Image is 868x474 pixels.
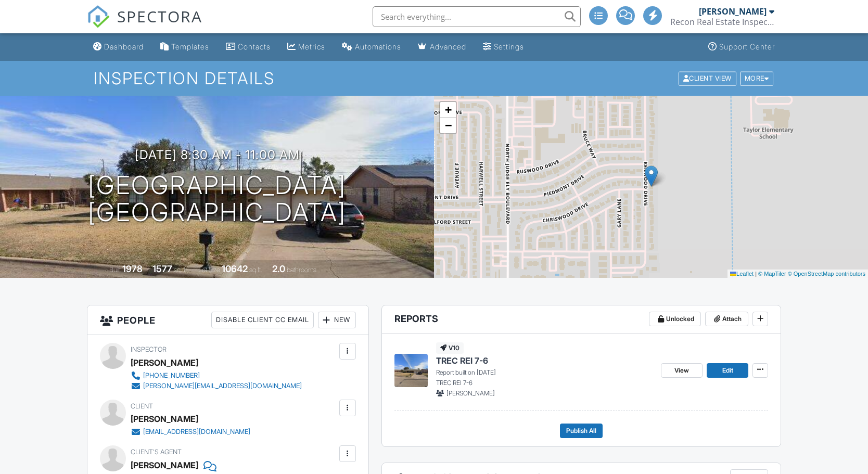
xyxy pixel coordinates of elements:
[222,263,248,274] div: 10642
[131,448,182,456] span: Client's Agent
[283,37,329,57] a: Metrics
[211,312,314,328] div: Disable Client CC Email
[479,37,528,57] a: Settings
[104,42,144,51] div: Dashboard
[131,355,198,370] div: [PERSON_NAME]
[109,266,121,274] span: Built
[131,370,302,381] a: [PHONE_NUMBER]
[122,263,143,274] div: 1978
[338,37,405,57] a: Automations (Basic)
[430,42,466,51] div: Advanced
[440,118,456,133] a: Zoom out
[222,37,275,57] a: Contacts
[719,42,775,51] div: Support Center
[494,42,524,51] div: Settings
[171,42,209,51] div: Templates
[198,266,220,274] span: Lot Size
[143,428,250,436] div: [EMAIL_ADDRESS][DOMAIN_NAME]
[131,411,198,427] div: [PERSON_NAME]
[758,271,786,277] a: © MapTiler
[730,271,754,277] a: Leaflet
[670,17,774,27] div: Recon Real Estate Inspection
[318,312,356,328] div: New
[287,266,316,274] span: bathrooms
[704,37,779,57] a: Support Center
[249,266,262,274] span: sq.ft.
[131,427,250,437] a: [EMAIL_ADDRESS][DOMAIN_NAME]
[135,148,300,162] h3: [DATE] 8:30 am - 11:00 am
[740,71,774,85] div: More
[699,6,767,17] div: [PERSON_NAME]
[94,69,775,87] h1: Inspection Details
[373,6,581,27] input: Search everything...
[152,263,172,274] div: 1577
[445,119,452,132] span: −
[445,103,452,116] span: +
[440,102,456,118] a: Zoom in
[131,345,167,353] span: Inspector
[272,263,285,274] div: 2.0
[679,71,736,85] div: Client View
[87,305,368,335] h3: People
[131,457,198,473] a: [PERSON_NAME]
[355,42,401,51] div: Automations
[298,42,325,51] div: Metrics
[131,402,153,410] span: Client
[174,266,188,274] span: sq. ft.
[131,381,302,391] a: [PERSON_NAME][EMAIL_ADDRESS][DOMAIN_NAME]
[143,382,302,390] div: [PERSON_NAME][EMAIL_ADDRESS][DOMAIN_NAME]
[238,42,271,51] div: Contacts
[788,271,865,277] a: © OpenStreetMap contributors
[156,37,213,57] a: Templates
[87,5,110,28] img: The Best Home Inspection Software - Spectora
[143,371,200,380] div: [PHONE_NUMBER]
[87,14,202,36] a: SPECTORA
[89,37,148,57] a: Dashboard
[117,5,202,27] span: SPECTORA
[678,74,739,82] a: Client View
[755,271,757,277] span: |
[88,172,346,227] h1: [GEOGRAPHIC_DATA] [GEOGRAPHIC_DATA]
[645,165,658,187] img: Marker
[414,37,470,57] a: Advanced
